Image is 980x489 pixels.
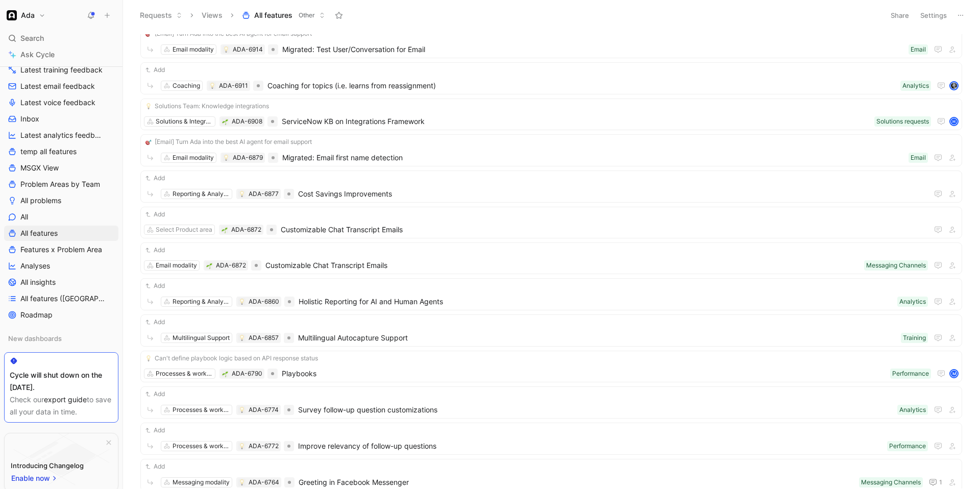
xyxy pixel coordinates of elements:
a: MSGX View [4,160,118,176]
span: Greeting in Facebook Messenger [299,476,855,488]
span: Latest training feedback [20,65,103,75]
div: ADA-6879 [233,153,263,163]
button: 🎯[Email] Turn Ada into the best AI agent for email support [144,137,313,147]
button: 1 [927,476,944,488]
div: 🌱 [221,226,228,233]
div: H [950,118,958,125]
button: Add [144,389,166,399]
div: Solutions requests [876,116,929,127]
a: All [4,209,118,225]
div: M [950,370,958,377]
span: Ask Cycle [20,48,55,61]
button: Add [144,173,166,183]
div: ADA-6774 [249,405,279,415]
span: New dashboards [8,333,62,344]
a: AddCoaching💡ADA-6911Coaching for topics (i.e. learns from reassignment)Analyticsavatar [140,62,962,94]
span: Latest voice feedback [20,97,95,108]
button: Add [144,425,166,435]
button: Add [144,461,166,472]
span: Analyses [20,261,50,271]
button: Requests [135,8,187,23]
a: Inbox [4,111,118,127]
span: All features [254,10,292,20]
div: Select Product area [156,225,212,235]
a: AddEmail modality🌱ADA-6872Customizable Chat Transcript EmailsMessaging Channels [140,242,962,274]
div: 💡 [238,443,246,450]
img: 💡 [239,299,245,305]
div: Processes & workflows [156,369,213,379]
button: Views [197,8,227,23]
span: Coaching for topics (i.e. learns from reassignment) [267,80,896,92]
h1: Ada [21,11,35,20]
span: All problems [20,195,61,206]
div: Messaging Channels [866,260,926,271]
span: Improve relevancy of follow-up questions [298,440,883,452]
button: 🌱 [222,118,229,125]
span: Solutions Team: Knowledge integrations [155,101,269,111]
img: bg-BLZuj68n.svg [13,433,109,485]
button: All featuresOther [237,8,330,23]
a: Features x Problem Area [4,242,118,257]
div: Performance [892,369,929,379]
span: Search [20,32,44,44]
span: Survey follow-up question customizations [298,404,893,416]
img: 💡 [239,191,245,197]
img: 💡 [239,407,245,413]
a: AddReporting & Analytics💡ADA-6877Cost Savings Improvements [140,170,962,203]
div: ADA-6914 [233,44,263,55]
button: Add [144,65,166,75]
a: Roadmap [4,307,118,323]
span: Latest analytics feedback [20,130,105,140]
div: Email modality [173,153,214,163]
div: Solutions & Integrations [156,116,213,127]
span: All features [20,228,58,238]
img: 🌱 [206,263,212,269]
button: 💡Solutions Team: Knowledge integrations [144,101,271,111]
a: Latest analytics feedback [4,128,118,143]
div: 💡 [238,479,246,486]
img: 💡 [145,103,152,109]
span: Holistic Reporting for AI and Human Agents [299,296,893,308]
a: AddSelect Product area🌱ADA-6872Customizable Chat Transcript Emails [140,207,962,238]
a: 💡Solutions Team: Knowledge integrationsSolutions & Integrations🌱ADA-6908ServiceNow KB on Integrat... [140,99,962,130]
div: Coaching [173,81,200,91]
div: Analytics [902,81,929,91]
button: 💡 [223,46,230,53]
div: Reporting & Analytics [173,297,230,307]
span: temp all features [20,146,77,157]
img: 🎯 [145,139,152,145]
button: 💡Can't define playbook logic based on API response status [144,353,320,363]
img: 💡 [239,335,245,341]
img: 💡 [239,443,245,449]
img: 💡 [223,46,229,53]
a: Ask Cycle [4,47,118,62]
a: temp all features [4,144,118,159]
div: 💡 [223,154,230,161]
span: 1 [939,479,942,485]
a: All features ([GEOGRAPHIC_DATA]) [4,291,118,306]
a: All features [4,226,118,241]
span: Enable now [11,472,51,484]
button: 💡 [238,190,246,198]
span: Latest email feedback [20,81,95,91]
div: Training [903,333,926,343]
img: avatar [950,82,958,89]
div: Messaging Channels [861,477,921,487]
div: ADA-6877 [249,189,279,199]
button: AdaAda [4,8,48,22]
a: All problems [4,193,118,208]
button: 💡 [209,82,216,89]
span: Migrated: Email first name detection [282,152,904,164]
span: Customizable Chat Transcript Emails [265,259,860,272]
div: Introducing Changelog [11,459,84,472]
span: Can't define playbook logic based on API response status [155,353,318,363]
img: 🌱 [222,371,228,377]
img: 💡 [223,155,229,161]
a: AddProcesses & workflows💡ADA-6772Improve relevancy of follow-up questionsPerformance [140,423,962,455]
button: 💡 [238,334,246,341]
div: Analytics [899,297,926,307]
button: 🌱 [206,262,213,269]
div: Messaging modality [173,477,230,487]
